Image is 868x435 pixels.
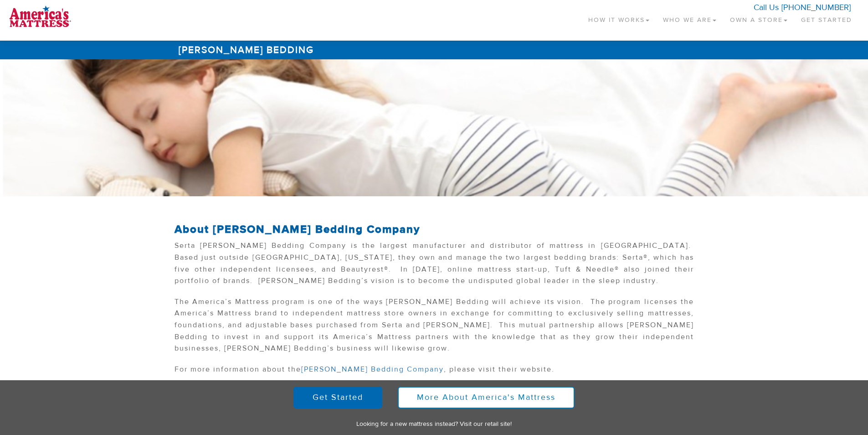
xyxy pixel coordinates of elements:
h2: About [PERSON_NAME] Bedding Company [175,224,694,236]
img: logo [9,5,71,27]
p: Serta [PERSON_NAME] Bedding Company is the largest manufacturer and distributor of mattress in [G... [175,240,694,291]
p: For more information about the , please visit their website. [175,364,694,380]
a: Looking for a new mattress instead? Visit our retail site! [356,420,512,428]
h1: [PERSON_NAME] Bedding [175,41,694,59]
a: How It Works [581,5,656,31]
a: [PERSON_NAME] Bedding Company [301,365,444,374]
a: [PHONE_NUMBER] [781,2,851,13]
span: Call Us [754,2,779,13]
a: More About America's Mattress [398,387,575,409]
a: Get Started [293,387,382,409]
a: Get Started [794,5,859,31]
p: The America’s Mattress program is one of the ways [PERSON_NAME] Bedding will achieve its vision. ... [175,296,694,359]
a: Own a Store [723,5,794,31]
a: Who We Are [656,5,723,31]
